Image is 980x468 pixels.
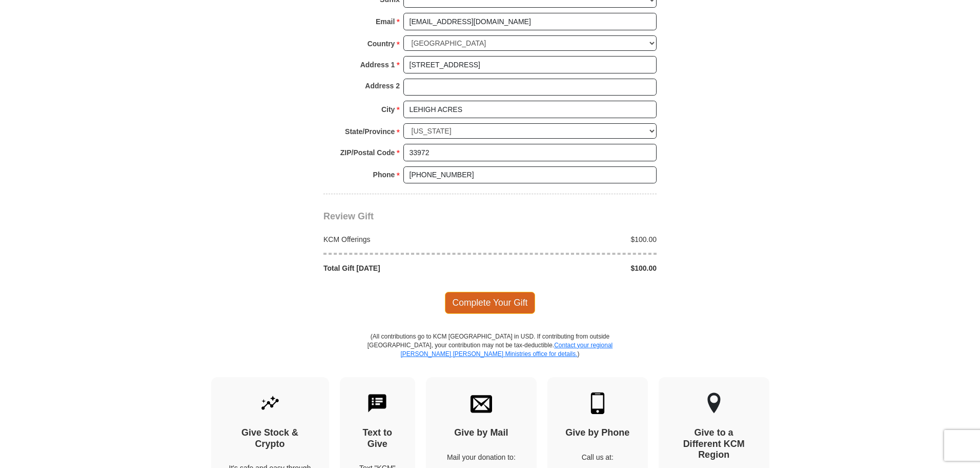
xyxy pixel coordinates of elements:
strong: State/Province [345,124,395,139]
h4: Text to Give [358,427,398,450]
div: $100.00 [490,263,662,273]
h4: Give to a Different KCM Region [677,427,751,461]
strong: Phone [373,167,395,182]
strong: Email [376,14,395,29]
h4: Give by Mail [444,427,519,439]
a: Contact your regional [PERSON_NAME] [PERSON_NAME] Ministries office for details. [400,342,612,358]
div: KCM Offerings [318,234,491,245]
p: Mail your donation to: [444,452,519,462]
img: envelope.svg [471,392,492,414]
img: give-by-stock.svg [259,392,281,414]
p: Call us at: [565,452,630,462]
div: Total Gift [DATE] [318,263,491,273]
strong: ZIP/Postal Code [340,145,395,160]
strong: Address 1 [360,58,395,72]
img: text-to-give.svg [366,392,388,414]
img: mobile.svg [587,392,608,414]
p: (All contributions go to KCM [GEOGRAPHIC_DATA] in USD. If contributing from outside [GEOGRAPHIC_D... [367,332,613,377]
h4: Give Stock & Crypto [229,427,311,450]
strong: Address 2 [365,79,400,93]
div: $100.00 [490,234,662,245]
h4: Give by Phone [565,427,630,439]
span: Complete Your Gift [445,292,536,313]
strong: City [381,102,395,117]
span: Review Gift [323,211,374,221]
strong: Country [367,36,395,51]
img: other-region [707,392,721,414]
